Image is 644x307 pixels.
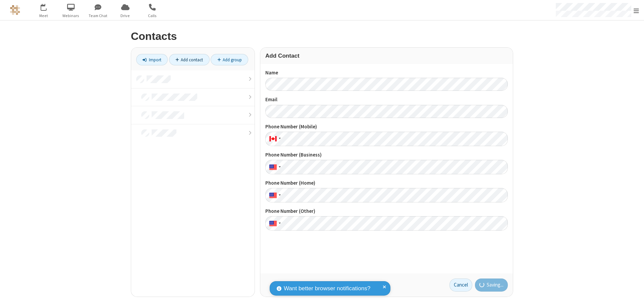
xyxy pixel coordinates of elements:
[265,216,283,231] div: United States: + 1
[31,13,56,19] span: Meet
[265,179,508,187] label: Phone Number (Home)
[45,4,50,9] div: 1
[10,5,20,15] img: QA Selenium DO NOT DELETE OR CHANGE
[265,96,508,104] label: Email
[265,123,508,131] label: Phone Number (Mobile)
[58,13,84,19] span: Webinars
[487,281,503,289] span: Saving...
[113,13,138,19] span: Drive
[284,284,370,293] span: Want better browser notifications?
[265,53,508,59] h3: Add Contact
[265,69,508,77] label: Name
[169,54,210,65] a: Add contact
[131,30,513,42] h2: Contacts
[265,160,283,174] div: United States: + 1
[136,54,168,65] a: Import
[265,132,283,146] div: Canada: + 1
[140,13,165,19] span: Calls
[265,151,508,159] label: Phone Number (Business)
[449,279,472,292] a: Cancel
[475,279,508,292] button: Saving...
[86,13,111,19] span: Team Chat
[211,54,248,65] a: Add group
[265,188,283,202] div: United States: + 1
[265,207,508,215] label: Phone Number (Other)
